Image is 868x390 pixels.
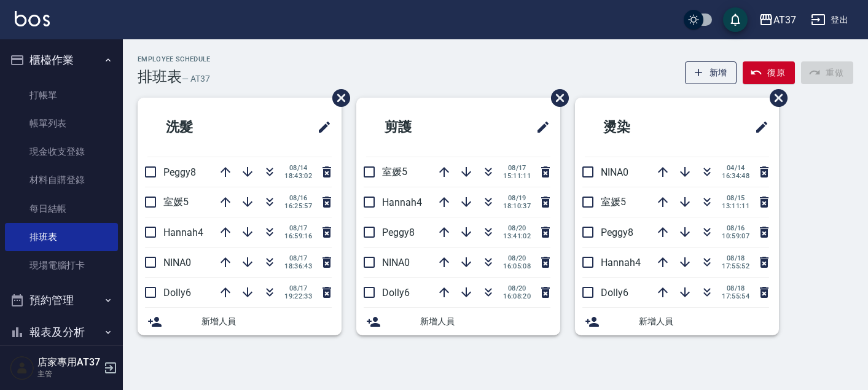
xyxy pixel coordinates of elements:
span: Dolly6 [601,287,628,298]
h5: 店家專用AT37 [37,356,100,369]
button: AT37 [754,7,801,33]
span: 室媛5 [382,166,407,177]
a: 材料自購登錄 [5,166,118,194]
span: 刪除班表 [323,80,352,116]
span: 刪除班表 [542,80,571,116]
span: 新增人員 [201,315,332,328]
span: Dolly6 [382,287,410,298]
span: 08/20 [503,284,531,292]
button: 復原 [743,61,795,84]
div: 新增人員 [356,308,560,335]
span: 08/15 [722,194,749,202]
h6: — AT37 [182,72,210,85]
span: Peggy8 [601,227,633,238]
span: 08/16 [284,194,312,202]
button: 報表及分析 [5,316,118,348]
span: NINA0 [163,257,191,268]
div: AT37 [773,12,796,28]
span: Dolly6 [163,287,191,298]
h2: 燙染 [585,105,698,149]
button: save [723,7,748,32]
span: 19:22:33 [284,292,312,300]
span: 18:10:37 [503,202,531,210]
button: 新增 [685,61,737,84]
span: 修改班表的標題 [747,112,769,142]
span: 08/16 [722,224,749,232]
h2: 洗髮 [147,105,260,149]
a: 現金收支登錄 [5,138,118,166]
span: NINA0 [601,166,628,178]
span: 刪除班表 [760,80,789,116]
span: 04/14 [722,164,749,172]
span: 08/14 [284,164,312,172]
span: 新增人員 [639,315,769,328]
a: 打帳單 [5,81,118,109]
img: Logo [15,11,50,26]
p: 主管 [37,369,100,380]
h3: 排班表 [138,68,182,85]
span: 修改班表的標題 [528,112,550,142]
span: Hannah4 [601,257,641,268]
span: 08/19 [503,194,531,202]
div: 新增人員 [575,308,779,335]
h2: 剪護 [366,105,479,149]
span: 13:11:11 [722,202,749,210]
div: 新增人員 [138,308,342,335]
span: 室媛5 [163,196,189,208]
span: NINA0 [382,257,410,268]
span: 08/18 [722,254,749,262]
span: 16:08:20 [503,292,531,300]
a: 帳單列表 [5,109,118,138]
span: Hannah4 [382,197,422,208]
span: 18:43:02 [284,172,312,180]
span: 16:05:08 [503,262,531,270]
h2: Employee Schedule [138,55,211,63]
span: 08/18 [722,284,749,292]
span: 室媛5 [601,196,626,208]
span: 17:55:52 [722,262,749,270]
span: Hannah4 [163,227,203,238]
a: 每日結帳 [5,195,118,223]
button: 櫃檯作業 [5,44,118,76]
a: 排班表 [5,223,118,251]
span: 15:11:11 [503,172,531,180]
span: 16:25:57 [284,202,312,210]
span: 08/17 [284,254,312,262]
img: Person [10,356,34,380]
span: 16:59:16 [284,232,312,240]
a: 現場電腦打卡 [5,251,118,279]
span: 13:41:02 [503,232,531,240]
span: 08/20 [503,224,531,232]
span: Peggy8 [382,227,415,238]
span: 08/17 [284,284,312,292]
button: 預約管理 [5,284,118,316]
span: 16:34:48 [722,172,749,180]
span: 17:55:54 [722,292,749,300]
span: 08/17 [503,164,531,172]
span: 新增人員 [420,315,550,328]
span: 08/20 [503,254,531,262]
button: 登出 [806,9,853,31]
span: 10:59:07 [722,232,749,240]
span: Peggy8 [163,166,196,178]
span: 08/17 [284,224,312,232]
span: 修改班表的標題 [310,112,332,142]
span: 18:36:43 [284,262,312,270]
